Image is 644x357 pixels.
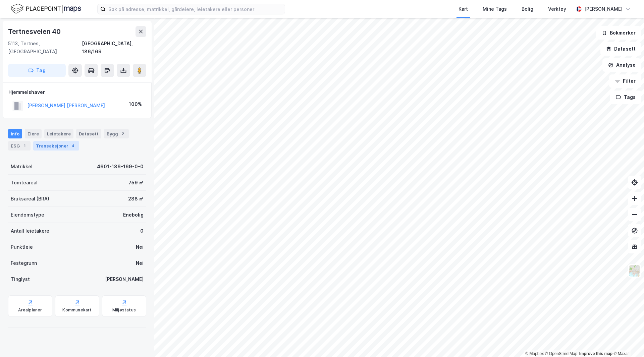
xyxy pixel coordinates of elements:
[11,259,37,267] div: Festegrunn
[8,64,66,77] button: Tag
[112,307,136,313] div: Miljøstatus
[11,179,38,187] div: Tomteareal
[11,227,49,235] div: Antall leietakere
[545,351,578,356] a: OpenStreetMap
[105,275,144,283] div: [PERSON_NAME]
[21,142,28,149] div: 1
[106,4,285,14] input: Søk på adresse, matrikkel, gårdeiere, leietakere eller personer
[459,5,468,13] div: Kart
[610,91,641,104] button: Tags
[82,40,146,56] div: [GEOGRAPHIC_DATA], 186/169
[62,307,92,313] div: Kommunekart
[128,195,144,203] div: 288 ㎡
[128,179,144,187] div: 759 ㎡
[25,129,42,138] div: Eiere
[136,243,144,251] div: Nei
[628,264,641,277] img: Z
[8,129,22,138] div: Info
[123,211,144,219] div: Enebolig
[8,26,62,37] div: Tertnesveien 40
[129,100,142,108] div: 100%
[136,259,144,267] div: Nei
[11,195,49,203] div: Bruksareal (BRA)
[11,243,33,251] div: Punktleie
[610,325,644,357] div: Kontrollprogram for chat
[610,325,644,357] iframe: Chat Widget
[11,211,44,219] div: Eiendomstype
[579,351,612,356] a: Improve this map
[97,163,144,171] div: 4601-186-169-0-0
[8,88,146,96] div: Hjemmelshaver
[104,129,129,138] div: Bygg
[70,142,76,149] div: 4
[602,58,641,72] button: Analyse
[18,307,42,313] div: Arealplaner
[76,129,101,138] div: Datasett
[33,141,79,151] div: Transaksjoner
[596,26,641,40] button: Bokmerker
[525,351,544,356] a: Mapbox
[483,5,507,13] div: Mine Tags
[8,141,31,151] div: ESG
[119,130,126,137] div: 2
[11,3,81,15] img: logo.f888ab2527a4732fd821a326f86c7f29.svg
[140,227,144,235] div: 0
[600,42,641,56] button: Datasett
[11,163,33,171] div: Matrikkel
[584,5,623,13] div: [PERSON_NAME]
[44,129,73,138] div: Leietakere
[522,5,533,13] div: Bolig
[609,74,641,88] button: Filter
[548,5,566,13] div: Verktøy
[8,40,82,56] div: 5113, Tertnes, [GEOGRAPHIC_DATA]
[11,275,30,283] div: Tinglyst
